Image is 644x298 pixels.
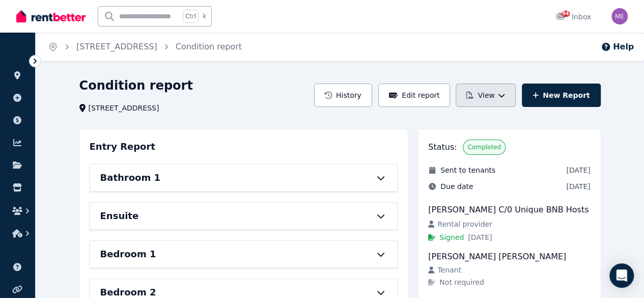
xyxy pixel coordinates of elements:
[36,33,254,61] nav: Breadcrumb
[566,165,590,175] span: [DATE]
[428,204,590,216] div: [PERSON_NAME] C/0 Unique BNB Hosts
[440,181,473,192] span: Due date
[76,42,157,51] a: [STREET_ADDRESS]
[79,77,193,94] h1: Condition report
[176,42,242,51] a: Condition report
[439,232,464,242] span: Signed
[428,141,457,153] h3: Status:
[314,84,372,107] button: History
[611,8,628,24] img: Melinda Enriquez
[100,171,160,185] h6: Bathroom 1
[555,12,591,22] div: Inbox
[601,41,634,53] button: Help
[468,232,492,242] span: [DATE]
[428,251,590,263] div: [PERSON_NAME] [PERSON_NAME]
[183,10,199,23] span: Ctrl
[437,265,461,275] span: Tenant
[100,209,139,223] h6: Ensuite
[456,84,515,107] button: View
[378,84,451,107] button: Edit report
[437,219,492,229] span: Rental provider
[467,143,500,151] span: Completed
[89,103,159,113] span: [STREET_ADDRESS]
[522,84,601,107] a: New Report
[562,11,570,17] span: 94
[440,165,495,175] span: Sent to tenants
[90,140,155,154] h3: Entry Report
[566,181,590,192] span: [DATE]
[609,263,634,288] div: Open Intercom Messenger
[439,277,484,287] span: Not required
[16,9,86,24] img: RentBetter
[100,247,156,261] h6: Bedroom 1
[203,12,206,20] span: k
